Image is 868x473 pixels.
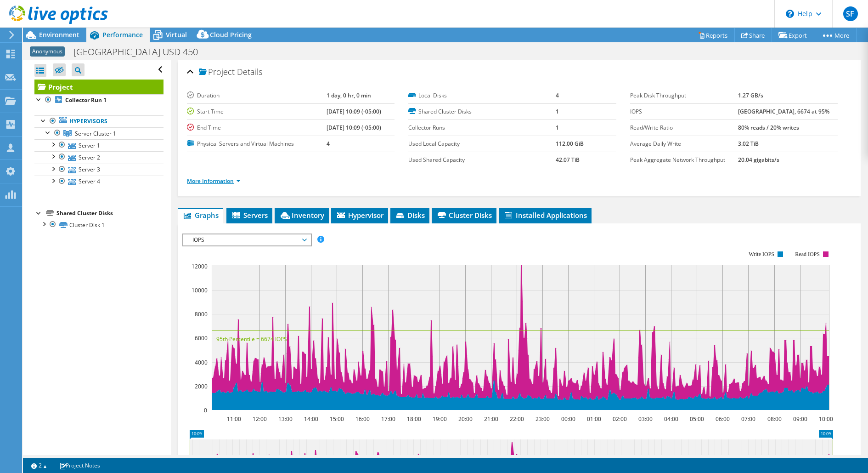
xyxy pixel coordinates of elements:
span: Environment [39,30,79,39]
text: 23:00 [535,415,550,423]
span: Virtual [166,30,187,39]
span: Hypervisor [336,211,383,220]
label: IOPS [630,107,738,116]
text: 17:00 [381,415,395,423]
a: Project Notes [53,460,107,471]
h1: [GEOGRAPHIC_DATA] USD 450 [69,47,212,57]
span: Installed Applications [503,211,587,220]
a: More [814,28,857,42]
b: 4 [327,140,330,148]
span: IOPS [188,234,306,245]
text: 04:00 [664,415,678,423]
span: Cloud Pricing [210,30,252,39]
b: 3.02 TiB [738,140,759,148]
span: Project [199,68,235,77]
label: End Time [187,123,327,132]
a: Cluster Disk 1 [34,219,163,231]
text: 6000 [195,334,208,342]
b: [DATE] 10:09 (-05:00) [327,108,381,115]
text: 06:00 [716,415,730,423]
text: 22:00 [510,415,524,423]
text: 95th Percentile = 6674 IOPS [216,335,287,343]
text: 09:00 [793,415,807,423]
b: 112.00 GiB [556,140,584,148]
text: 4000 [195,359,208,366]
text: 14:00 [304,415,318,423]
text: 0 [204,406,207,414]
b: 1 day, 0 hr, 0 min [327,91,371,99]
a: Reports [691,28,735,42]
text: 05:00 [690,415,704,423]
text: 8000 [195,310,208,318]
label: Used Shared Capacity [408,155,555,165]
label: Average Daily Write [630,139,738,148]
a: Server Cluster 1 [34,127,163,139]
text: 21:00 [484,415,498,423]
b: 1 [556,124,559,131]
label: Local Disks [408,91,555,100]
label: Duration [187,91,327,100]
a: Server 2 [34,151,163,163]
b: 20.04 gigabits/s [738,156,779,164]
text: 01:00 [587,415,601,423]
text: 10000 [192,286,208,294]
a: Share [734,28,772,42]
text: Write IOPS [749,251,774,257]
span: Anonymous [30,46,65,57]
text: 2000 [195,382,208,390]
span: Details [237,66,262,77]
text: 13:00 [278,415,293,423]
label: Physical Servers and Virtual Machines [187,139,327,148]
text: 11:00 [227,415,241,423]
span: Performance [102,30,143,39]
span: Disks [395,211,425,220]
a: Server 1 [34,139,163,151]
span: Cluster Disks [436,211,492,220]
b: 1 [556,108,559,115]
a: More Information [187,177,241,185]
text: 03:00 [638,415,653,423]
b: [DATE] 10:09 (-05:00) [327,124,381,131]
text: 12:00 [253,415,267,423]
a: Project [34,80,163,94]
a: Hypervisors [34,115,163,127]
a: 2 [25,460,53,471]
text: Read IOPS [795,251,820,257]
label: Shared Cluster Disks [408,107,555,116]
text: 02:00 [613,415,627,423]
a: Server 3 [34,164,163,176]
svg: \n [786,10,794,18]
text: 18:00 [407,415,421,423]
a: Collector Run 1 [34,94,163,106]
label: Peak Aggregate Network Throughput [630,155,738,165]
b: 42.07 TiB [556,156,580,164]
text: 12000 [192,262,208,270]
text: 19:00 [433,415,447,423]
span: Inventory [279,211,324,220]
text: 10:00 [819,415,833,423]
text: 15:00 [330,415,344,423]
label: Collector Runs [408,123,555,132]
b: 1.27 GB/s [738,91,763,99]
span: Graphs [182,211,219,220]
label: Read/Write Ratio [630,123,738,132]
text: 08:00 [767,415,782,423]
b: 80% reads / 20% writes [738,124,799,131]
b: [GEOGRAPHIC_DATA], 6674 at 95% [738,108,829,115]
label: Start Time [187,107,327,116]
span: SF [843,6,858,21]
label: Used Local Capacity [408,139,555,148]
a: Export [772,28,814,42]
span: Server Cluster 1 [75,130,116,137]
text: 07:00 [741,415,755,423]
b: Collector Run 1 [65,96,107,104]
b: 4 [556,91,559,99]
span: Servers [231,211,268,220]
text: 20:00 [458,415,473,423]
text: 00:00 [561,415,575,423]
a: Server 4 [34,176,163,188]
div: Shared Cluster Disks [56,208,163,219]
text: 16:00 [355,415,370,423]
label: Peak Disk Throughput [630,91,738,100]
